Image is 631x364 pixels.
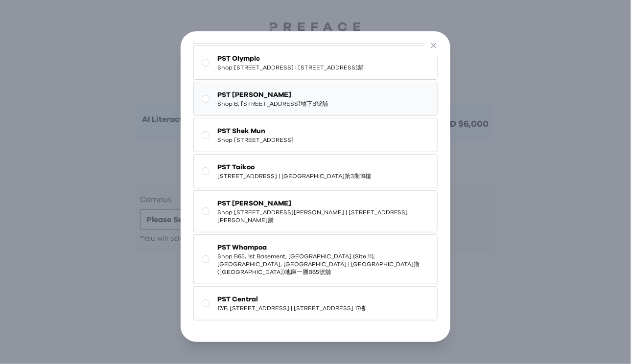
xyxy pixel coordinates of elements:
span: [STREET_ADDRESS] | [GEOGRAPHIC_DATA]第3期19樓 [217,172,371,180]
button: PST [PERSON_NAME]Shop [STREET_ADDRESS][PERSON_NAME] | [STREET_ADDRESS][PERSON_NAME]舖 [193,190,438,232]
span: PST Olympic [217,54,364,64]
span: Shop [STREET_ADDRESS] [217,136,294,144]
span: PST Taikoo [217,162,371,172]
span: PST Shek Mun [217,126,294,136]
button: PST OlympicShop [STREET_ADDRESS] | [STREET_ADDRESS]舖 [193,45,438,80]
button: PST Shek MunShop [STREET_ADDRESS] [193,118,438,152]
button: PST Central17/F, [STREET_ADDRESS] | [STREET_ADDRESS] 17樓 [193,286,438,320]
button: PST [PERSON_NAME]Shop B, [STREET_ADDRESS]地下B號舖 [193,82,438,116]
span: Shop [STREET_ADDRESS][PERSON_NAME] | [STREET_ADDRESS][PERSON_NAME]舖 [217,208,429,224]
span: PST Whampoa [217,243,429,252]
span: PST Central [217,295,366,304]
span: 17/F, [STREET_ADDRESS] | [STREET_ADDRESS] 17樓 [217,304,366,312]
span: Shop [STREET_ADDRESS] | [STREET_ADDRESS]舖 [217,64,364,71]
button: PST WhampoaShop B65, 1st Basement, [GEOGRAPHIC_DATA] (Site 11), [GEOGRAPHIC_DATA], [GEOGRAPHIC_DA... [193,234,438,284]
span: Shop B65, 1st Basement, [GEOGRAPHIC_DATA] (Site 11), [GEOGRAPHIC_DATA], [GEOGRAPHIC_DATA] | [GEOG... [217,252,429,276]
span: PST [PERSON_NAME] [217,90,328,100]
span: Shop B, [STREET_ADDRESS]地下B號舖 [217,100,328,108]
span: PST [PERSON_NAME] [217,199,429,208]
button: PST Taikoo[STREET_ADDRESS] | [GEOGRAPHIC_DATA]第3期19樓 [193,154,438,188]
